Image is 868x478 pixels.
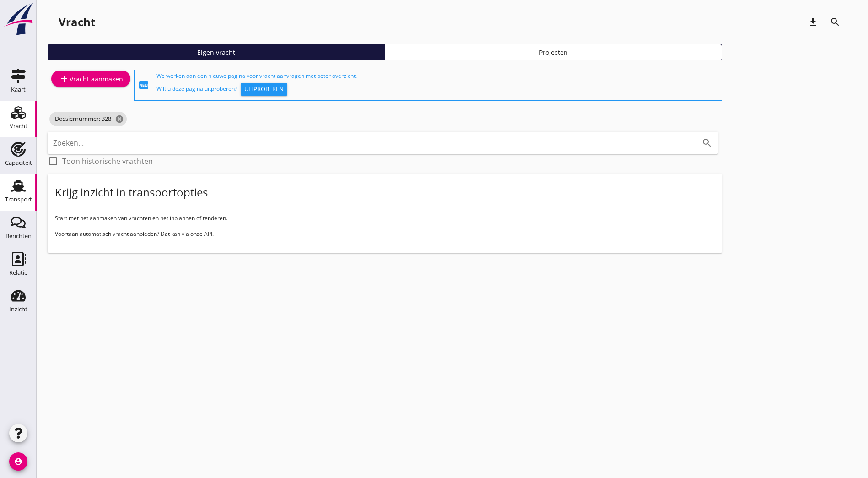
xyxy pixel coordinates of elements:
p: Start met het aanmaken van vrachten en het inplannen of tenderen. [55,214,715,223]
div: Uitproberen [244,85,284,94]
div: Inzicht [9,306,27,312]
i: search [830,16,841,27]
a: Eigen vracht [48,44,385,60]
div: Krijg inzicht in transportopties [55,185,208,200]
button: Uitproberen [241,83,287,96]
input: Zoeken... [53,136,687,150]
div: Projecten [389,48,718,57]
div: Vracht aanmaken [59,73,123,84]
div: Eigen vracht [52,48,381,57]
p: Voortaan automatisch vracht aanbieden? Dat kan via onze API. [55,230,715,238]
label: Toon historische vrachten [62,157,153,166]
a: Projecten [385,44,722,60]
div: Transport [5,196,32,202]
i: fiber_new [138,80,149,91]
i: search [701,137,712,148]
div: We werken aan een nieuwe pagina voor vracht aanvragen met beter overzicht. Wilt u deze pagina uit... [156,72,718,98]
i: add [59,73,70,84]
div: Relatie [9,270,27,276]
img: logo-small.a267ee39.svg [2,2,35,36]
div: Vracht [59,15,95,29]
div: Vracht [10,123,27,129]
div: Capaciteit [5,160,32,166]
i: account_circle [9,452,27,471]
div: Kaart [11,87,26,92]
i: download [808,16,819,27]
i: cancel [115,114,124,124]
div: Berichten [5,233,32,239]
span: Dossiernummer: 328 [49,112,127,126]
a: Vracht aanmaken [51,71,130,87]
